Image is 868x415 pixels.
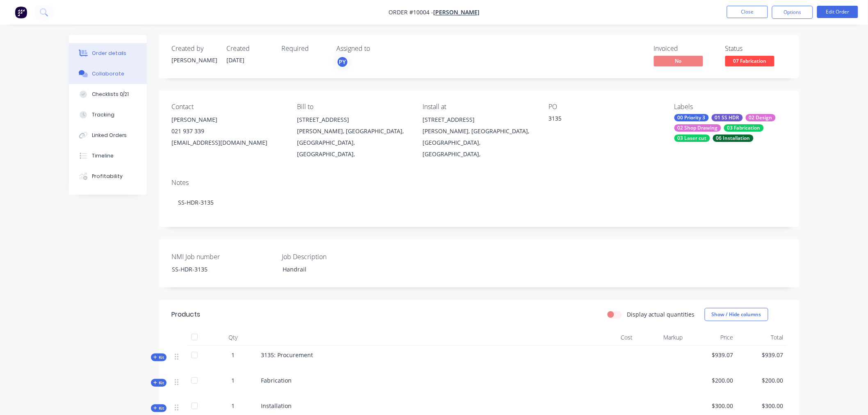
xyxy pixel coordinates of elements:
div: 021 937 339 [171,125,284,137]
span: Kit [153,354,164,360]
div: 02 Shop Drawing [674,124,721,132]
div: Tracking [92,111,114,119]
button: Order details [69,43,147,64]
span: Kit [153,405,164,411]
div: [PERSON_NAME] [171,114,284,125]
div: [STREET_ADDRESS] [423,114,535,125]
span: Fabrication [261,376,292,384]
div: 03 Fabrication [724,124,764,132]
div: Created [226,45,272,52]
div: Timeline [92,152,114,160]
div: Notes [171,179,787,187]
button: 07 Fabrication [725,56,774,68]
div: [STREET_ADDRESS] [297,114,409,125]
button: Timeline [69,146,147,166]
div: Install at [423,103,535,111]
div: [EMAIL_ADDRESS][DOMAIN_NAME] [171,137,284,148]
a: [PERSON_NAME] [433,9,480,16]
label: NMI Job number [171,252,274,262]
img: Factory [15,6,27,18]
button: Profitability [69,166,147,187]
div: Checklists 0/21 [92,91,129,98]
div: Qty [208,329,258,346]
span: Order #10004 - [388,9,433,16]
div: Kit [151,379,167,387]
span: $200.00 [740,376,784,385]
div: Handrail [276,263,379,275]
div: Required [281,45,327,52]
span: $200.00 [690,376,733,385]
div: Cost [586,329,636,346]
span: 07 Fabrication [725,56,774,66]
div: Assigned to [336,45,418,52]
span: 3135: Procurement [261,351,313,359]
button: Close [727,6,768,18]
div: Total [737,329,787,346]
span: 1 [231,351,235,359]
div: [PERSON_NAME] [171,56,217,64]
span: Installation [261,402,292,410]
div: Contact [171,103,284,111]
div: Collaborate [92,70,124,78]
div: SS-HDR-3135 [171,190,787,215]
div: [PERSON_NAME], [GEOGRAPHIC_DATA], [GEOGRAPHIC_DATA], [GEOGRAPHIC_DATA], [297,125,409,160]
div: [PERSON_NAME], [GEOGRAPHIC_DATA], [GEOGRAPHIC_DATA], [GEOGRAPHIC_DATA], [423,125,535,160]
div: 00 Priority 3 [674,114,709,121]
div: Kit [151,353,167,361]
button: PY [336,56,349,68]
div: Status [725,45,787,52]
label: Display actual quantities [627,310,695,319]
div: 3135 [548,114,651,125]
div: [STREET_ADDRESS][PERSON_NAME], [GEOGRAPHIC_DATA], [GEOGRAPHIC_DATA], [GEOGRAPHIC_DATA], [297,114,409,160]
span: No [654,56,703,66]
span: $300.00 [740,401,784,410]
span: $300.00 [690,401,733,410]
span: 1 [231,401,235,410]
div: Invoiced [654,45,715,52]
div: Markup [636,329,687,346]
div: 01 SS HDR [712,114,743,121]
div: 02 Design [746,114,776,121]
div: Profitability [92,173,123,180]
div: Created by [171,45,217,52]
div: Order details [92,50,127,57]
span: Kit [153,380,164,386]
button: Show / Hide columns [705,308,768,321]
div: 03 Laser cut [674,135,710,142]
button: Options [772,6,813,19]
span: [DATE] [226,56,244,64]
div: SS-HDR-3135 [166,263,268,275]
button: Collaborate [69,64,147,84]
button: Checklists 0/21 [69,84,147,105]
div: [PERSON_NAME]021 937 339[EMAIL_ADDRESS][DOMAIN_NAME] [171,114,284,148]
button: Linked Orders [69,125,147,146]
span: $939.07 [690,351,733,359]
div: Kit [151,404,167,412]
div: 06 Installation [713,135,754,142]
div: Price [686,329,737,346]
div: Bill to [297,103,409,111]
div: [STREET_ADDRESS][PERSON_NAME], [GEOGRAPHIC_DATA], [GEOGRAPHIC_DATA], [GEOGRAPHIC_DATA], [423,114,535,160]
div: Products [171,310,200,319]
div: PO [548,103,661,111]
label: Job Description [282,252,384,262]
span: $939.07 [740,351,784,359]
div: Linked Orders [92,132,127,139]
span: 1 [231,376,235,385]
div: Labels [674,103,787,111]
button: Tracking [69,105,147,125]
button: Edit Order [817,6,858,18]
